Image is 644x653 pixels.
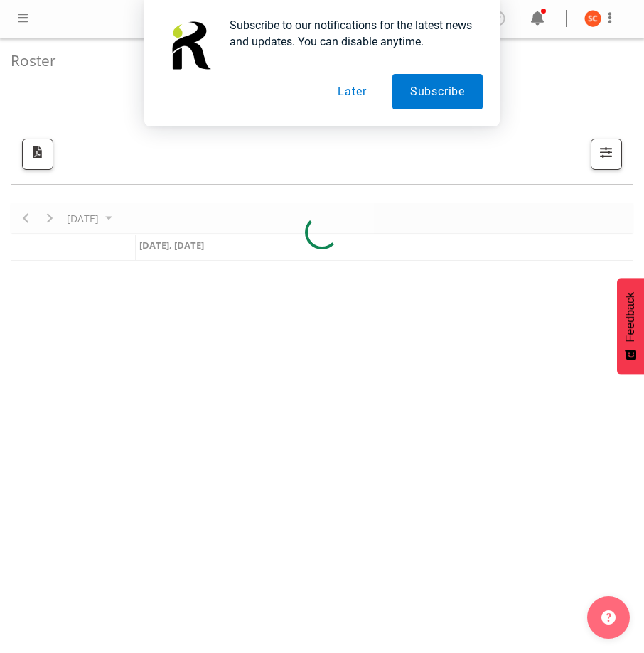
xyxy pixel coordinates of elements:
[320,74,384,109] button: Later
[617,278,644,374] button: Feedback - Show survey
[392,74,483,109] button: Subscribe
[591,139,622,170] button: Filter Shifts
[601,610,616,625] img: help-xxl-2.png
[218,17,483,50] div: Subscribe to our notifications for the latest news and updates. You can disable anytime.
[624,292,637,342] span: Feedback
[161,17,218,74] img: notification icon
[22,139,53,170] button: Download a PDF of the roster for the current day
